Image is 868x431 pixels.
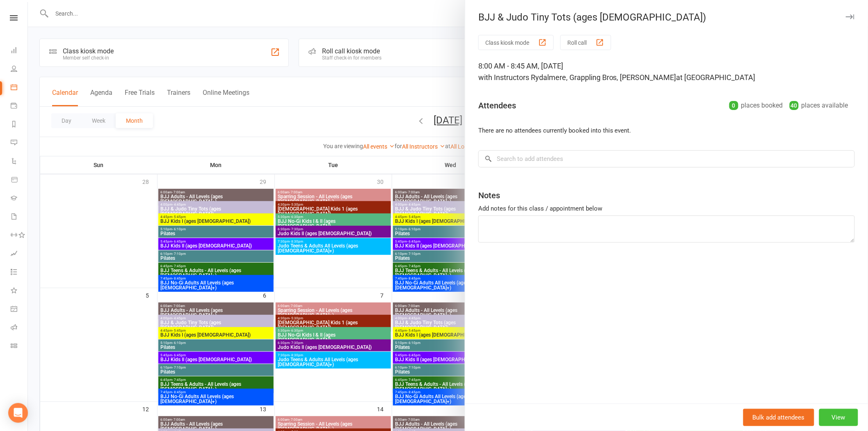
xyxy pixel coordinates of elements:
[478,60,855,83] div: 8:00 AM - 8:45 AM, [DATE]
[11,42,27,60] a: Dashboard
[478,100,516,111] div: Attendees
[11,319,27,337] a: Roll call kiosk mode
[790,100,848,111] div: places available
[478,190,500,201] div: Notes
[729,100,783,111] div: places booked
[478,204,855,213] div: Add notes for this class / appointment below
[11,171,27,190] a: Product Sales
[11,79,27,97] a: Calendar
[729,101,738,110] div: 0
[790,101,799,110] div: 40
[819,409,858,426] button: View
[560,35,611,50] button: Roll call
[478,73,676,82] span: with Instructors Rydalmere, Grappling Bros, [PERSON_NAME]
[11,337,27,356] a: Class kiosk mode
[478,126,855,135] li: There are no attendees currently booked into this event.
[11,245,27,264] a: Assessments
[478,35,554,50] button: Class kiosk mode
[11,282,27,300] a: What's New
[743,409,814,426] button: Bulk add attendees
[11,116,27,134] a: Reports
[11,97,27,116] a: Payments
[8,403,28,423] div: Open Intercom Messenger
[478,150,855,167] input: Search to add attendees
[11,300,27,319] a: General attendance kiosk mode
[11,60,27,79] a: People
[676,73,756,82] span: at [GEOGRAPHIC_DATA]
[465,11,868,23] div: BJJ & Judo Tiny Tots (ages [DEMOGRAPHIC_DATA])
